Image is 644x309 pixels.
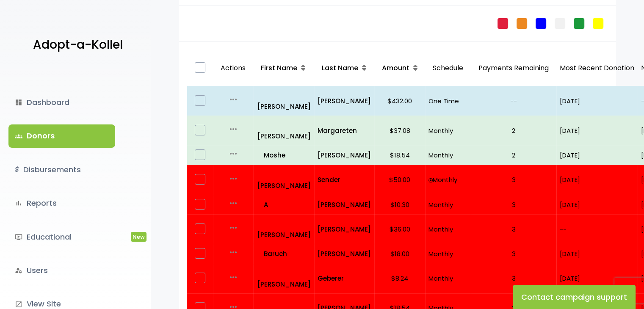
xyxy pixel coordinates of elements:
a: [PERSON_NAME] [257,89,311,112]
p: Monthly [428,174,467,185]
i: more_horiz [228,94,238,105]
p: Monthly [428,273,467,284]
a: Geberer [318,273,371,284]
p: [DATE] [560,149,634,161]
span: Last Name [322,63,358,73]
a: A [257,199,311,210]
p: Adopt-a-Kollel [33,34,123,55]
a: [PERSON_NAME] [318,149,371,161]
p: 3 [474,174,553,185]
a: dashboardDashboard [8,91,115,114]
p: Monthly [428,149,467,161]
i: dashboard [15,99,22,106]
p: $432.00 [378,95,422,107]
a: Moshe [257,149,311,161]
p: $18.54 [378,149,422,161]
a: Baruch [257,248,311,259]
p: Monthly [428,199,467,210]
a: [PERSON_NAME] [257,267,311,290]
i: more_horiz [228,198,238,208]
span: New [131,232,146,242]
p: $36.00 [378,223,422,235]
a: ondemand_videoEducationalNew [8,226,115,248]
p: -- [560,223,634,235]
p: 2 [474,125,553,136]
p: [DATE] [560,125,634,136]
p: [DATE] [560,248,634,259]
button: Contact campaign support [513,285,636,309]
a: [PERSON_NAME] [257,168,311,191]
p: $8.24 [378,273,422,284]
p: $37.08 [378,125,422,136]
a: groupsDonors [8,124,115,147]
i: bar_chart [15,199,22,207]
p: 3 [474,248,553,259]
p: 2 [474,149,553,161]
a: bar_chartReports [8,192,115,215]
a: [PERSON_NAME] [257,119,311,142]
a: [PERSON_NAME] [257,218,311,240]
a: $Disbursements [8,158,115,181]
i: more_horiz [228,272,238,282]
p: Schedule [428,54,467,83]
a: [PERSON_NAME] [318,95,371,107]
i: launch [15,301,22,308]
span: Amount [382,63,409,73]
a: manage_accountsUsers [8,259,115,282]
p: Most Recent Donation [560,62,634,74]
i: more_horiz [228,174,238,184]
p: One Time [428,95,467,107]
i: more_horiz [228,124,238,134]
p: $50.00 [378,174,422,185]
p: Actions [216,54,250,83]
p: 3 [474,199,553,210]
p: [DATE] [560,174,634,185]
p: Payments Remaining [474,54,553,83]
i: $ [15,164,19,176]
p: [DATE] [560,199,634,210]
p: [DATE] [560,273,634,284]
a: Sender [318,174,371,185]
a: [PERSON_NAME] [318,248,371,259]
i: more_horiz [228,223,238,233]
p: Monthly [428,125,467,136]
i: manage_accounts [15,267,22,274]
span: groups [15,132,22,140]
p: [DATE] [560,95,634,107]
a: Margareten [318,125,371,136]
a: Adopt-a-Kollel [29,25,123,66]
span: First Name [261,63,297,73]
i: more_horiz [228,149,238,159]
i: more_horiz [228,247,238,257]
a: [PERSON_NAME] [318,223,371,235]
p: Monthly [428,223,467,235]
p: 3 [474,273,553,284]
p: $18.00 [378,248,422,259]
a: [PERSON_NAME] [318,199,371,210]
p: $10.30 [378,199,422,210]
i: ondemand_video [15,233,22,241]
p: 3 [474,223,553,235]
p: Monthly [428,248,467,259]
p: -- [474,95,553,107]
